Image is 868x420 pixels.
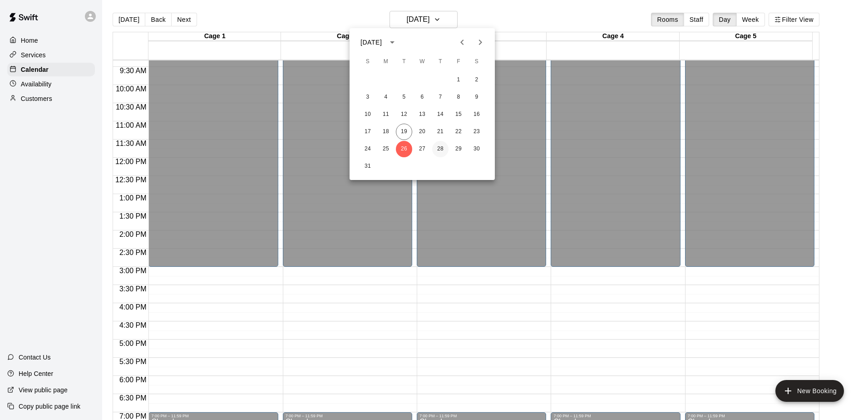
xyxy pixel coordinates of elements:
[360,158,376,175] button: 31
[378,124,394,140] button: 18
[471,33,489,51] button: Next month
[414,124,430,140] button: 20
[360,53,376,71] span: Sunday
[432,53,449,71] span: Thursday
[396,53,412,71] span: Tuesday
[432,89,449,105] button: 7
[378,53,394,71] span: Monday
[360,89,376,105] button: 3
[360,141,376,157] button: 24
[432,106,449,123] button: 14
[469,53,485,71] span: Saturday
[385,35,400,50] button: calendar view is open, switch to year view
[396,106,412,123] button: 12
[432,124,449,140] button: 21
[469,124,485,140] button: 23
[396,124,412,140] button: 19
[378,106,394,123] button: 11
[378,89,394,105] button: 4
[450,89,467,105] button: 8
[360,124,376,140] button: 17
[450,72,467,88] button: 1
[414,106,430,123] button: 13
[469,141,485,157] button: 30
[469,89,485,105] button: 9
[414,53,430,71] span: Wednesday
[450,106,467,123] button: 15
[396,141,412,157] button: 26
[432,141,449,157] button: 28
[453,33,471,51] button: Previous month
[469,72,485,88] button: 2
[360,106,376,123] button: 10
[360,38,382,47] div: [DATE]
[378,141,394,157] button: 25
[450,53,467,71] span: Friday
[450,141,467,157] button: 29
[450,124,467,140] button: 22
[396,89,412,105] button: 5
[414,89,430,105] button: 6
[469,106,485,123] button: 16
[414,141,430,157] button: 27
